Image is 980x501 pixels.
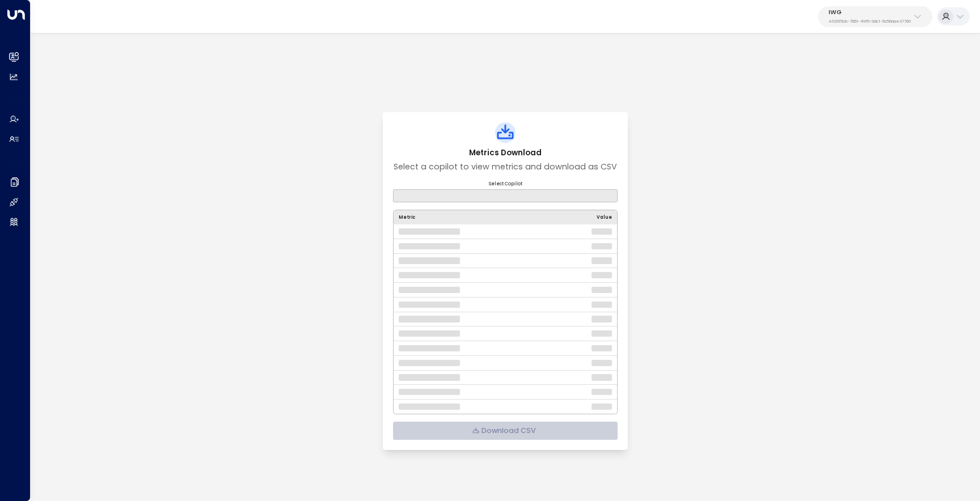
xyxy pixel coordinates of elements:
[394,210,550,224] th: Metric
[829,9,911,16] p: IWG
[393,181,618,187] label: Select Copilot
[393,148,618,158] h1: Metrics Download
[550,210,617,224] th: Value
[829,19,911,24] p: e92915cb-7661-49f5-9dc1-5c58aae37760
[818,6,932,27] button: IWGe92915cb-7661-49f5-9dc1-5c58aae37760
[393,161,618,173] p: Select a copilot to view metrics and download as CSV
